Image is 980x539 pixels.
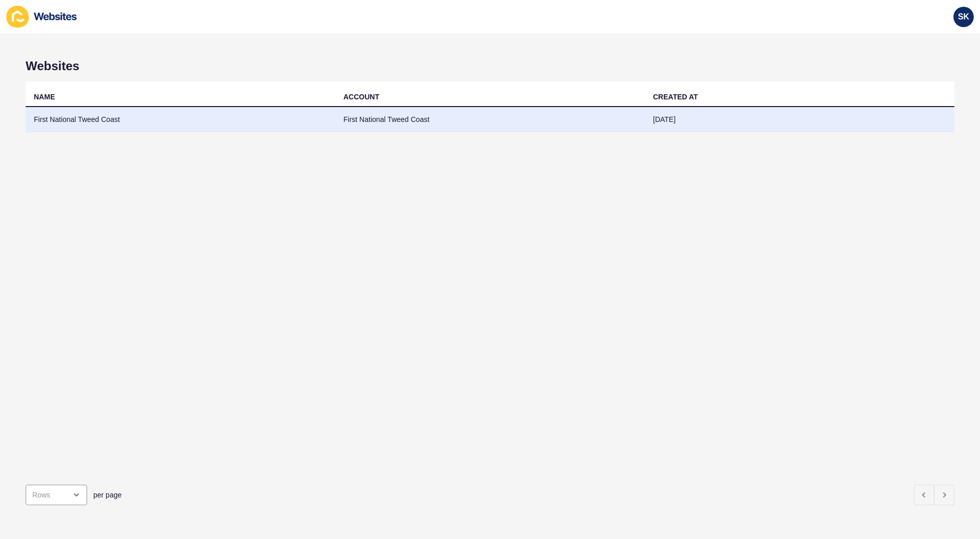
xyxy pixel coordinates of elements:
div: ACCOUNT [343,92,379,102]
div: NAME [34,92,55,102]
td: First National Tweed Coast [335,107,645,132]
span: SK [958,12,969,22]
div: open menu [26,485,87,505]
span: per page [93,490,121,500]
td: [DATE] [645,107,954,132]
h1: Websites [26,59,954,73]
td: First National Tweed Coast [26,107,335,132]
div: CREATED AT [653,92,698,102]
